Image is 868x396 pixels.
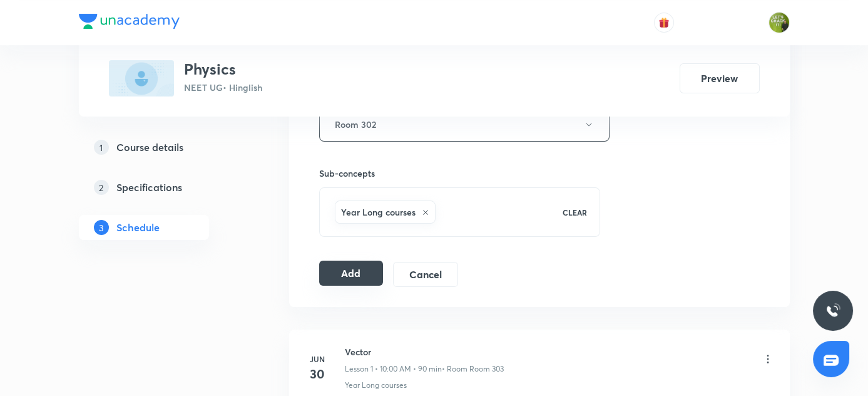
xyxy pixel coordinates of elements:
[442,363,504,375] p: • Room Room 303
[184,60,262,78] h3: Physics
[563,207,587,218] p: CLEAR
[345,345,504,358] h6: Vector
[305,353,330,365] h6: Jun
[94,220,109,235] p: 3
[393,262,457,287] button: Cancel
[305,365,330,383] h4: 30
[768,12,790,33] img: Gaurav Uppal
[94,180,109,195] p: 2
[79,175,249,200] a: 2Specifications
[184,81,262,94] p: NEET UG • Hinglish
[341,206,416,219] h6: Year Long courses
[680,63,760,93] button: Preview
[116,140,183,155] h5: Course details
[658,17,670,28] img: avatar
[79,14,180,29] img: Company Logo
[79,135,249,160] a: 1Course details
[94,140,109,155] p: 1
[345,380,407,391] p: Year Long courses
[116,220,160,235] h5: Schedule
[116,180,182,195] h5: Specifications
[109,60,174,96] img: E8FE0EA4-DB48-4CA8-8227-CDAD565124C5_plus.png
[319,167,601,180] h6: Sub-concepts
[345,363,442,375] p: Lesson 1 • 10:00 AM • 90 min
[79,14,180,32] a: Company Logo
[654,13,674,33] button: avatar
[319,261,384,286] button: Add
[319,107,610,142] button: Room 302
[825,303,840,318] img: ttu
